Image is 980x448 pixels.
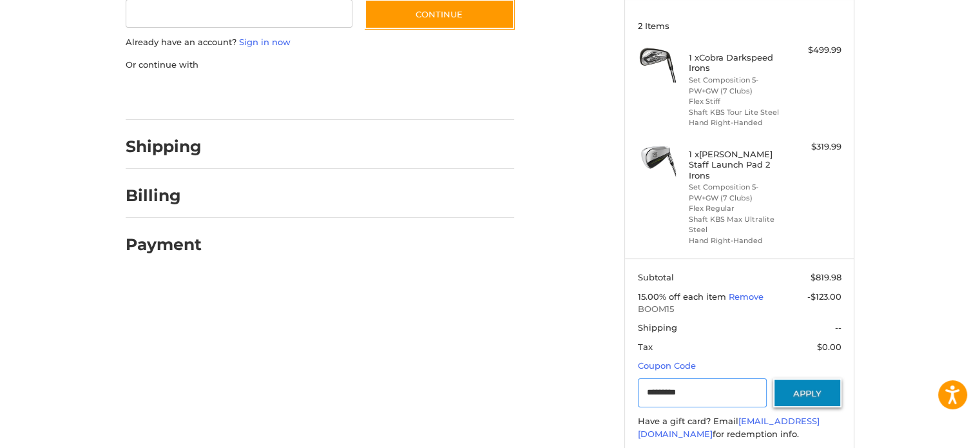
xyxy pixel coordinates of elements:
li: Flex Stiff [689,96,787,107]
li: Set Composition 5-PW+GW (7 Clubs) [689,182,787,203]
input: Gift Certificate or Coupon Code [638,378,767,407]
div: $319.99 [791,141,841,153]
a: Sign in now [239,37,291,47]
button: Apply [773,378,841,407]
li: Set Composition 5-PW+GW (7 Clubs) [689,75,787,96]
li: Shaft KBS Max Ultralite Steel [689,214,787,235]
span: -$123.00 [807,291,841,302]
span: Subtotal [638,272,674,282]
a: Remove [729,291,764,302]
h2: Shipping [126,137,202,157]
span: $0.00 [817,342,841,352]
span: -- [835,322,841,333]
h4: 1 x [PERSON_NAME] Staff Launch Pad 2 Irons [689,149,787,180]
h2: Payment [126,235,202,255]
li: Flex Regular [689,203,787,214]
a: [EMAIL_ADDRESS][DOMAIN_NAME] [638,416,820,439]
iframe: PayPal-paylater [231,84,327,107]
span: Tax [638,342,653,352]
h3: 2 Items [638,21,841,31]
span: $819.98 [811,272,841,282]
p: Already have an account? [126,36,514,49]
h4: 1 x Cobra Darkspeed Irons [689,52,787,73]
span: BOOM15 [638,303,841,316]
iframe: PayPal-paypal [122,84,218,107]
iframe: Google Customer Reviews [874,413,980,448]
p: Or continue with [126,59,514,72]
a: Coupon Code [638,360,696,371]
span: 15.00% off each item [638,291,729,302]
li: Hand Right-Handed [689,117,787,128]
iframe: PayPal-venmo [340,84,437,107]
div: Have a gift card? Email for redemption info. [638,415,841,440]
div: $499.99 [791,44,841,57]
li: Hand Right-Handed [689,235,787,246]
span: Shipping [638,322,677,333]
h2: Billing [126,186,201,206]
li: Shaft KBS Tour Lite Steel [689,107,787,118]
